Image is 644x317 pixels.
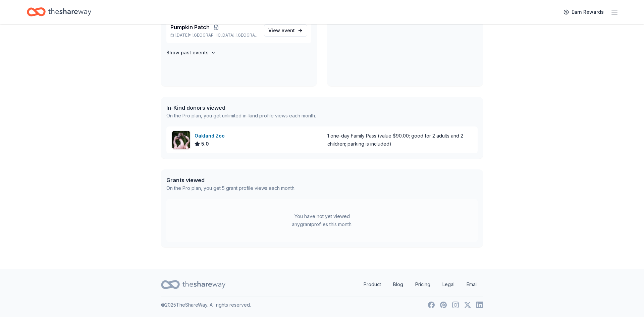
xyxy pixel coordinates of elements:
a: Email [461,278,483,291]
span: 5.0 [201,140,209,148]
img: Image for Oakland Zoo [172,131,190,149]
div: In-Kind donors viewed [166,104,316,112]
div: Oakland Zoo [195,132,227,140]
span: View [268,27,295,35]
a: Home [27,4,91,20]
h4: Show past events [166,49,209,57]
nav: quick links [358,278,483,291]
p: [DATE] • [170,33,259,38]
a: Earn Rewards [559,6,608,18]
div: On the Pro plan, you get unlimited in-kind profile views each month. [166,112,316,120]
span: Pumpkin Patch [170,23,210,31]
div: On the Pro plan, you get 5 grant profile views each month. [166,184,296,192]
a: Pricing [410,278,436,291]
span: [GEOGRAPHIC_DATA], [GEOGRAPHIC_DATA] [193,33,259,38]
p: © 2025 TheShareWay. All rights reserved. [161,301,251,309]
a: Legal [437,278,460,291]
button: Show past events [166,49,216,57]
div: You have not yet viewed any grant profiles this month. [280,212,364,228]
a: Product [358,278,386,291]
a: Blog [388,278,409,291]
div: Grants viewed [166,176,296,184]
span: event [281,28,295,33]
a: View event [264,24,307,37]
div: 1 one-day Family Pass (value $90.00; good for 2 adults and 2 children; parking is included) [327,132,472,148]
